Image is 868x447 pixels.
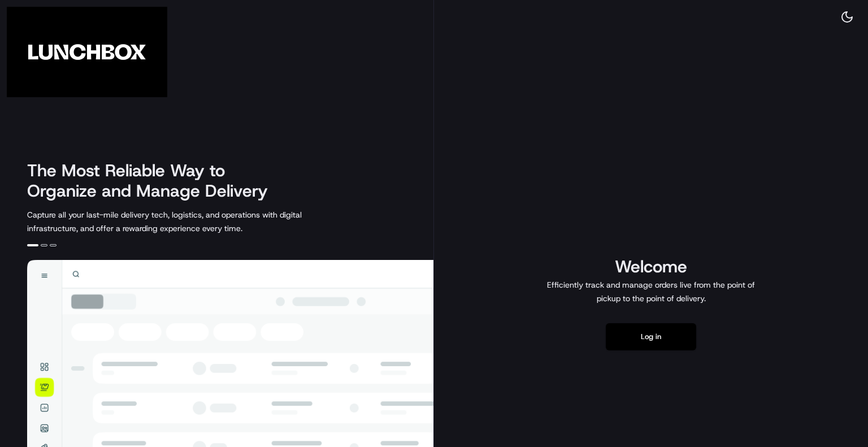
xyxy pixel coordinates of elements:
img: Company Logo [7,7,167,97]
h2: The Most Reliable Way to Organize and Manage Delivery [27,160,280,201]
p: Efficiently track and manage orders live from the point of pickup to the point of delivery. [542,278,759,305]
h1: Welcome [542,255,759,278]
button: Log in [606,323,696,350]
p: Capture all your last-mile delivery tech, logistics, and operations with digital infrastructure, ... [27,208,353,235]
